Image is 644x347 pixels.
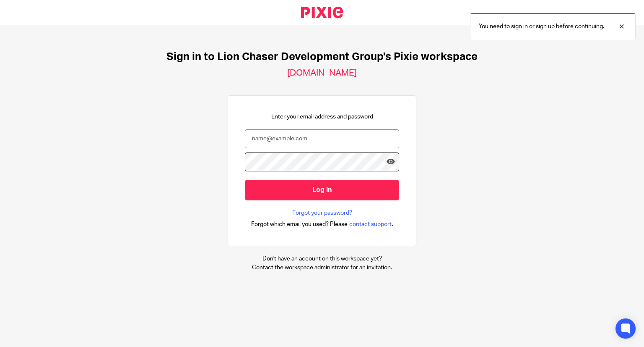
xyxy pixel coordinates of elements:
h1: Sign in to Lion Chaser Development Group's Pixie workspace [166,50,478,63]
input: name@example.com [245,129,399,148]
p: Don't have an account on this workspace yet? [252,255,392,263]
span: Forgot which email you used? Please [251,220,348,229]
p: You need to sign in or sign up before continuing. [479,22,604,31]
a: Forgot your password? [292,209,352,217]
input: Log in [245,180,399,200]
p: Enter your email address and password [271,113,373,121]
span: contact support [349,220,392,229]
h2: [DOMAIN_NAME] [287,68,357,79]
p: Contact the workspace administrator for an invitation. [252,263,392,272]
div: . [251,219,393,229]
